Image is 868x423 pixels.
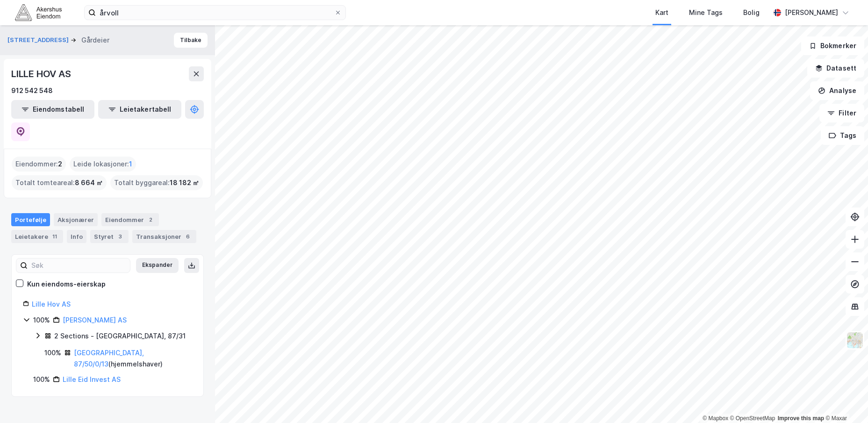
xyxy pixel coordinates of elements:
[28,258,130,272] input: Søk
[785,7,838,18] div: [PERSON_NAME]
[11,230,63,243] div: Leietakere
[778,415,824,422] a: Improve this map
[75,177,103,188] span: 8 664 ㎡
[129,158,132,170] span: 1
[32,300,71,308] a: Lille Hov AS
[96,6,334,20] input: Søk på adresse, matrikkel, gårdeiere, leietakere eller personer
[730,415,775,422] a: OpenStreetMap
[846,331,864,349] img: Z
[81,35,109,46] div: Gårdeier
[54,330,186,342] div: 2 Sections - [GEOGRAPHIC_DATA], 87/31
[183,232,193,241] div: 6
[15,4,62,21] img: akershus-eiendom-logo.9091f326c980b4bce74ccdd9f866810c.svg
[7,36,71,45] button: [STREET_ADDRESS]
[11,66,73,81] div: LILLE HOV AS
[743,7,760,18] div: Bolig
[27,279,106,290] div: Kun eiendoms-eierskap
[101,213,159,226] div: Eiendommer
[12,175,107,190] div: Totalt tomteareal :
[44,347,61,358] div: 100%
[115,232,125,241] div: 3
[689,7,723,18] div: Mine Tags
[801,36,864,55] button: Bokmerker
[58,158,62,170] span: 2
[807,59,864,78] button: Datasett
[174,33,208,48] button: Tilbake
[821,378,868,423] iframe: Chat Widget
[132,230,196,243] div: Transaksjoner
[146,215,155,224] div: 2
[821,126,864,145] button: Tags
[11,213,50,226] div: Portefølje
[170,177,199,188] span: 18 182 ㎡
[33,374,50,385] div: 100%
[33,315,50,326] div: 100%
[63,375,121,383] a: Lille Eid Invest AS
[70,157,136,172] div: Leide lokasjoner :
[54,213,98,226] div: Aksjonærer
[810,81,864,100] button: Analyse
[74,347,192,370] div: ( hjemmelshaver )
[821,378,868,423] div: Kontrollprogram for chat
[703,415,728,422] a: Mapbox
[12,157,66,172] div: Eiendommer :
[819,104,864,122] button: Filter
[67,230,86,243] div: Info
[50,232,59,241] div: 11
[74,349,144,368] a: [GEOGRAPHIC_DATA], 87/50/0/13
[63,316,127,324] a: [PERSON_NAME] AS
[98,100,181,119] button: Leietakertabell
[110,175,203,190] div: Totalt byggareal :
[136,258,179,273] button: Ekspander
[11,100,94,119] button: Eiendomstabell
[90,230,129,243] div: Styret
[655,7,668,18] div: Kart
[11,85,53,96] div: 912 542 548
